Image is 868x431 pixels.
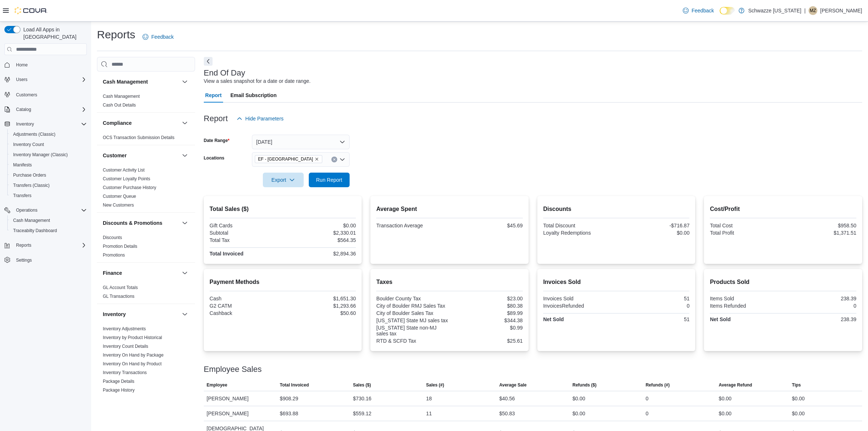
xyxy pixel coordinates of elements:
span: Manifests [10,161,87,169]
button: Discounts & Promotions [180,219,189,227]
button: Finance [180,269,189,277]
div: RTD & SCFD Tax [376,338,448,344]
div: [PERSON_NAME] [204,391,277,406]
span: New Customers [103,202,134,208]
div: Cash Management [97,92,195,112]
span: Customers [13,90,87,99]
div: Items Refunded [710,303,782,309]
strong: Net Sold [710,316,731,322]
div: 238.39 [785,316,856,322]
div: 0 [618,303,690,309]
img: Cova [15,7,47,14]
a: Settings [13,256,35,265]
div: $564.35 [284,237,356,243]
span: Export [267,173,299,187]
a: Customer Purchase History [103,185,156,190]
div: 51 [618,316,690,322]
span: Feedback [151,33,174,41]
div: $0.00 [792,409,805,418]
div: [PERSON_NAME] [204,406,277,421]
div: G2 CATM [210,303,281,309]
button: Settings [1,255,90,265]
button: Compliance [180,119,189,127]
button: Inventory Manager (Classic) [7,150,90,160]
div: Items Sold [710,296,782,301]
div: Gift Cards [210,223,281,228]
span: Transfers (Classic) [13,182,50,188]
span: Inventory Count Details [103,343,148,349]
a: Promotion Details [103,244,137,249]
div: $730.16 [353,394,371,403]
h2: Invoices Sold [543,278,690,286]
a: Inventory Count Details [103,344,148,349]
a: Home [13,61,31,69]
span: Reports [16,242,31,248]
span: Employee [207,382,227,388]
h2: Cost/Profit [710,205,856,213]
div: $0.00 [719,394,732,403]
h2: Payment Methods [210,278,356,286]
div: $50.83 [499,409,515,418]
button: Cash Management [7,215,90,226]
nav: Complex example [4,57,87,284]
div: Discounts & Promotions [97,233,195,262]
span: Settings [13,255,87,265]
div: Total Profit [710,230,782,236]
span: Catalog [16,107,31,112]
button: Discounts & Promotions [103,219,179,227]
div: $89.99 [451,310,523,316]
button: Reports [13,241,34,250]
a: Inventory Adjustments [103,326,146,331]
div: Transaction Average [376,223,448,228]
button: Inventory [13,120,37,128]
div: Cash [210,296,281,301]
a: Inventory On Hand by Product [103,361,161,366]
span: Settings [16,257,32,263]
span: Inventory Count [13,142,44,147]
div: $0.99 [451,325,523,331]
button: Manifests [7,160,90,170]
h3: Finance [103,269,122,277]
a: Purchase Orders [10,171,49,180]
div: $80.38 [451,303,523,309]
div: $1,371.51 [785,230,856,236]
a: GL Account Totals [103,285,138,290]
a: Cash Management [10,216,53,225]
span: OCS Transaction Submission Details [103,135,175,141]
span: Cash Out Details [103,102,136,108]
span: Reports [13,241,87,250]
label: Date Range [204,138,230,143]
a: Inventory Manager (Classic) [10,150,71,159]
div: 238.39 [785,296,856,301]
h3: Employee Sales [204,365,262,374]
span: Transfers [13,193,31,199]
span: MZ [810,6,816,15]
a: Customer Activity List [103,168,145,173]
div: 51 [618,296,690,301]
div: Customer [97,166,195,212]
a: Customer Loyalty Points [103,176,150,181]
button: Cash Management [103,78,179,85]
span: Inventory by Product Historical [103,335,162,340]
span: Package Details [103,378,135,384]
div: $2,894.36 [284,251,356,257]
span: Load All Apps in [GEOGRAPHIC_DATA] [20,26,87,41]
button: Cash Management [180,77,189,86]
a: Inventory Count [10,140,47,149]
button: Open list of options [339,157,345,162]
button: Catalog [1,104,90,115]
button: Users [1,74,90,85]
span: Inventory On Hand by Product [103,361,161,367]
span: Average Sale [499,382,527,388]
a: Discounts [103,235,122,240]
span: Adjustments (Classic) [13,131,55,137]
div: $908.29 [280,394,298,403]
div: City of Boulder RMJ Sales Tax [376,303,448,309]
a: Manifests [10,161,35,169]
button: Operations [1,205,90,215]
a: GL Transactions [103,294,135,299]
div: 0 [646,409,649,418]
a: Customer Queue [103,194,136,199]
